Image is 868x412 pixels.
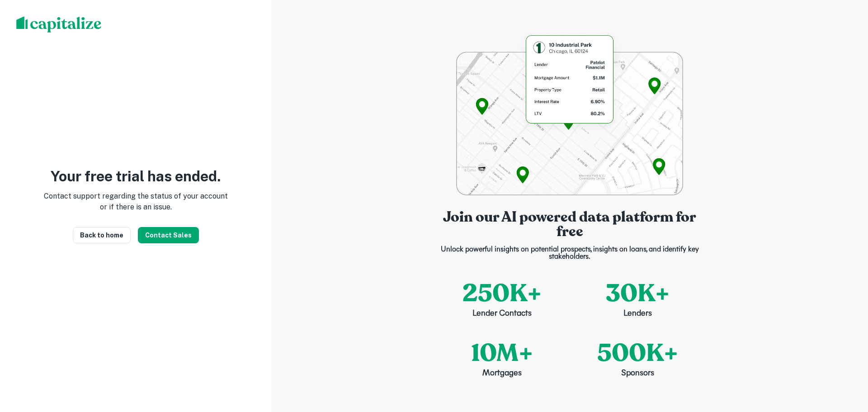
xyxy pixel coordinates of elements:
[434,246,705,260] p: Unlock powerful insights on potential prospects, insights on loans, and identify key stakeholders.
[471,335,533,371] p: 10M+
[606,275,670,312] p: 30K+
[456,33,683,195] img: login-bg
[51,169,221,184] p: Your free trial has ended.
[472,308,532,320] p: Lender Contacts
[597,335,678,371] p: 500K+
[823,340,868,383] iframe: Chat Widget
[43,191,228,213] p: Contact support regarding the status of your account or if there is an issue.
[138,227,199,243] button: Contact Sales
[621,368,654,380] p: Sponsors
[434,210,705,239] p: Join our AI powered data platform for free
[73,227,131,243] a: Back to home
[623,308,652,320] p: Lenders
[16,16,102,33] img: capitalize-logo.png
[482,368,522,380] p: Mortgages
[462,275,542,312] p: 250K+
